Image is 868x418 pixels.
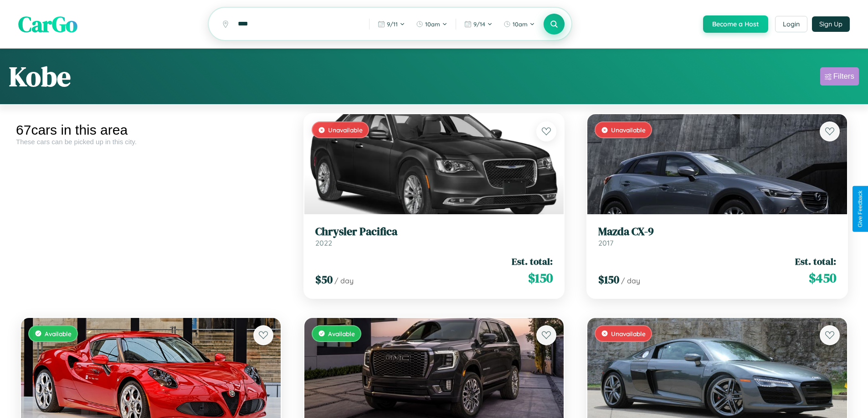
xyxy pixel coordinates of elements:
span: Available [328,330,355,337]
span: / day [621,276,640,285]
div: Filters [833,72,854,81]
h3: Chrysler Pacifica [315,225,553,238]
span: CarGo [18,9,77,39]
span: $ 150 [528,269,553,287]
button: Filters [820,67,859,86]
span: Unavailable [611,126,646,134]
span: 2017 [598,238,613,247]
span: Unavailable [611,330,646,337]
button: 10am [411,17,452,31]
button: 10am [499,17,539,31]
button: 9/14 [460,17,497,31]
span: 9 / 14 [473,20,485,28]
span: $ 450 [809,269,836,287]
div: Give Feedback [857,191,863,227]
a: Mazda CX-92017 [598,225,836,247]
span: Available [45,330,72,337]
button: Login [775,16,807,32]
div: These cars can be picked up in this city. [16,138,286,146]
span: 10am [513,20,528,28]
a: Chrysler Pacifica2022 [315,225,553,247]
span: / day [334,276,354,285]
h3: Mazda CX-9 [598,225,836,238]
span: 2022 [315,238,332,247]
span: 10am [425,20,440,28]
span: Unavailable [328,126,363,134]
span: Est. total: [795,255,836,268]
span: Est. total: [512,255,553,268]
button: 9/11 [373,17,410,31]
div: 67 cars in this area [16,122,286,138]
span: $ 150 [598,272,619,287]
h1: Kobe [9,58,71,95]
span: $ 50 [315,272,333,287]
span: 9 / 11 [387,20,398,28]
button: Become a Host [703,15,768,33]
button: Sign Up [812,16,850,32]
